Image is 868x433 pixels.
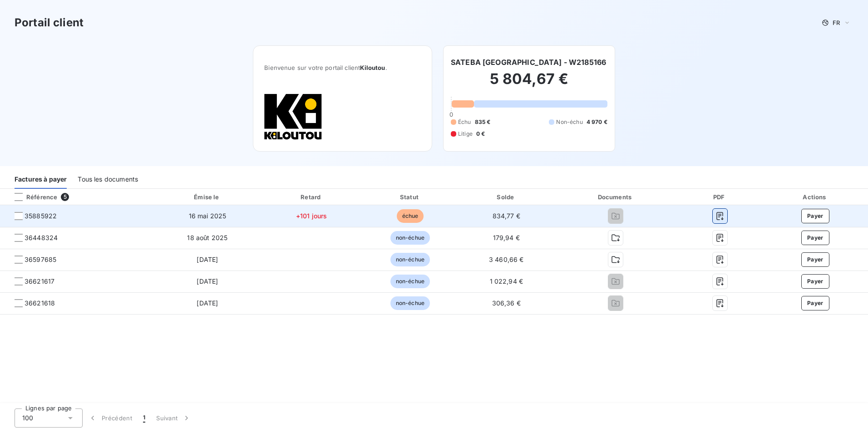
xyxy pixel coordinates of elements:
span: Non-échu [556,118,582,126]
span: Litige [458,130,473,138]
span: Kiloutou [360,64,385,71]
span: Échu [458,118,471,126]
span: Bienvenue sur votre portail client . [264,64,421,71]
span: 36597685 [25,255,56,264]
span: non-échue [390,296,430,310]
span: 179,94 € [493,234,520,241]
span: 835 € [475,118,491,126]
span: 3 460,66 € [489,256,524,263]
button: Payer [801,231,829,245]
div: PDF [679,192,761,202]
img: Company logo [264,93,322,140]
button: Payer [801,296,829,310]
h2: 5 804,67 € [451,70,607,97]
span: [DATE] [197,277,218,285]
span: 18 août 2025 [187,234,227,241]
span: 16 mai 2025 [189,212,227,220]
div: Retard [263,192,360,202]
span: [DATE] [197,256,218,263]
button: Précédent [83,408,138,428]
span: 36621617 [25,277,54,286]
span: non-échue [390,253,430,266]
span: 36621618 [25,299,55,308]
span: FR [833,19,840,26]
button: Payer [801,209,829,223]
span: 4 970 € [587,118,607,126]
div: Émise le [155,192,260,202]
span: non-échue [390,275,430,288]
span: 306,36 € [492,299,521,307]
span: 35885922 [25,212,57,221]
button: Payer [801,274,829,289]
div: Solde [461,192,552,202]
span: 0 [449,111,453,118]
div: Actions [764,192,866,202]
button: 1 [138,408,151,428]
span: échue [397,209,424,223]
span: non-échue [390,231,430,245]
button: Suivant [151,408,197,428]
div: Documents [556,192,676,202]
span: 1 [143,413,145,423]
span: 36448324 [25,233,58,242]
h3: Portail client [15,15,84,31]
button: Payer [801,252,829,267]
span: 834,77 € [493,212,520,220]
span: 1 022,94 € [490,277,523,285]
span: 100 [22,413,33,423]
span: [DATE] [197,299,218,307]
div: Statut [363,192,457,202]
span: 0 € [476,130,485,138]
div: Référence [7,193,57,201]
span: +101 jours [296,212,327,220]
div: Factures à payer [15,170,67,189]
span: 5 [61,193,69,201]
h6: SATEBA [GEOGRAPHIC_DATA] - W2185166 [451,57,606,68]
div: Tous les documents [78,170,138,189]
